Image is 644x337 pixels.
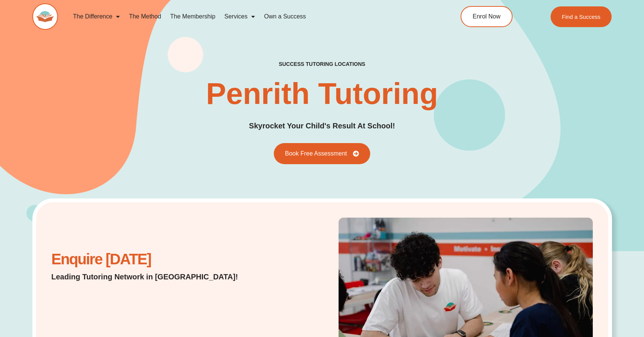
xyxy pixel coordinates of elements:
a: Own a Success [259,8,310,25]
h2: Enquire [DATE] [51,255,248,264]
h1: Penrith Tutoring [206,79,438,109]
a: The Difference [69,8,125,25]
h2: Skyrocket Your Child's Result At School! [249,120,395,132]
span: Book Free Assessment [285,151,347,157]
h2: Leading Tutoring Network in [GEOGRAPHIC_DATA]! [51,271,248,282]
a: The Method [124,8,165,25]
span: Find a Success [562,14,601,20]
a: Services [220,8,259,25]
a: Enrol Now [461,6,513,27]
a: Book Free Assessment [274,143,371,164]
a: Find a Success [551,6,612,27]
nav: Menu [69,8,427,25]
a: The Membership [166,8,220,25]
h2: success tutoring locations [279,61,365,67]
span: Enrol Now [473,14,501,20]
